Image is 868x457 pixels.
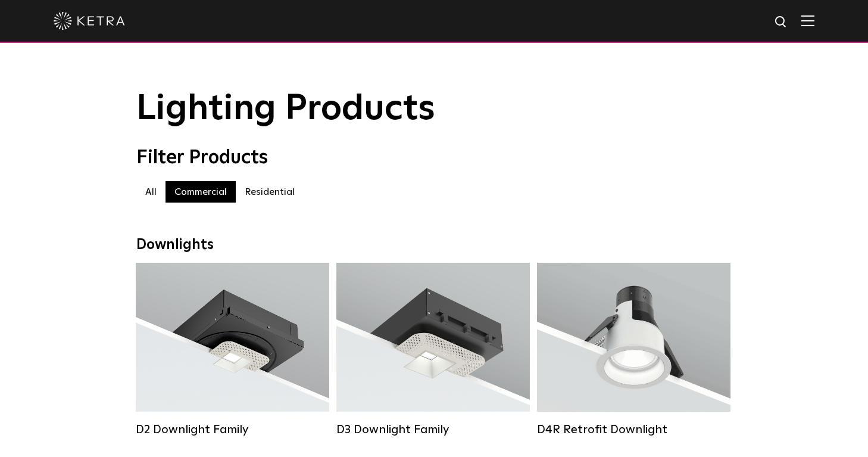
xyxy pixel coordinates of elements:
[166,181,236,203] label: Commercial
[136,91,435,127] span: Lighting Products
[136,147,732,169] div: Filter Products
[136,263,329,437] a: D2 Downlight Family Lumen Output:1200Colors:White / Black / Gloss Black / Silver / Bronze / Silve...
[336,422,530,437] div: D3 Downlight Family
[774,15,789,30] img: search icon
[336,263,530,437] a: D3 Downlight Family Lumen Output:700 / 900 / 1100Colors:White / Black / Silver / Bronze / Paintab...
[537,422,730,437] div: D4R Retrofit Downlight
[54,12,125,30] img: ketra-logo-2019-white
[236,181,304,203] label: Residential
[136,422,329,437] div: D2 Downlight Family
[801,15,814,26] img: Hamburger%20Nav.svg
[537,263,730,437] a: D4R Retrofit Downlight Lumen Output:800Colors:White / BlackBeam Angles:15° / 25° / 40° / 60°Watta...
[136,237,732,254] div: Downlights
[136,181,166,203] label: All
